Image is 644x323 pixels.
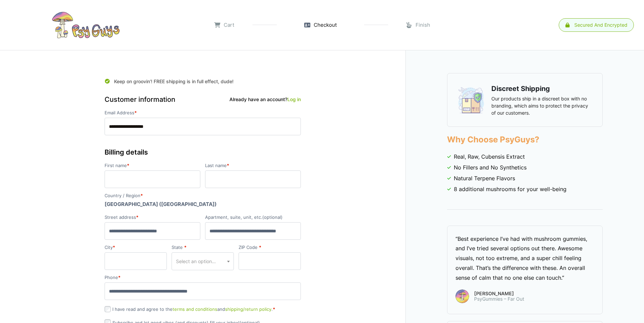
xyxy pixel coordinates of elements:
[474,296,524,302] span: PsyGummies – Far Out
[105,193,301,198] label: Country / Region
[105,215,200,220] label: Street address
[474,291,524,296] span: [PERSON_NAME]
[214,21,234,29] a: Cart
[456,234,594,283] div: “Best experience I’ve had with mushroom gummies, and I’ve tried several options out there. Awesom...
[314,21,337,29] span: Checkout
[127,163,129,168] abbr: required
[559,18,634,32] a: Secured and encrypted
[229,96,301,103] div: Already have an account?
[172,245,234,250] label: State
[105,245,167,250] label: City
[227,163,229,168] abbr: required
[105,201,217,207] strong: [GEOGRAPHIC_DATA] ([GEOGRAPHIC_DATA])
[205,163,301,168] label: Last name
[491,95,592,116] p: Our products ship in a discreet box with no branding, which aims to protect the privacy of our cu...
[118,275,120,280] abbr: required
[287,96,301,102] a: Log in
[113,245,115,250] abbr: required
[491,85,550,93] strong: Discreet Shipping
[105,306,275,312] label: I have read and agree to the and .
[136,214,138,220] abbr: required
[105,73,301,87] div: Keep on groovin’! FREE shipping is in full effect, dude!
[205,215,301,220] label: Apartment, suite, unit, etc.
[454,185,567,193] span: 8 additional mushrooms for your well-being
[172,252,234,270] span: State
[273,306,275,312] abbr: required
[259,245,261,250] abbr: required
[105,275,301,280] label: Phone
[454,153,525,161] span: Real, Raw, Cubensis Extract
[105,306,111,312] input: I have read and agree to theterms and conditionsandshipping/return policy.*
[134,110,137,115] abbr: required
[447,135,539,144] strong: Why Choose PsyGuys?
[105,111,301,115] label: Email Address
[105,163,200,168] label: First name
[184,245,186,250] abbr: required
[173,306,217,312] a: terms and conditions
[176,258,216,265] span: Select an option…
[416,21,430,29] span: Finish
[239,245,301,250] label: ZIP Code
[225,306,271,312] a: shipping/return policy
[140,193,143,198] abbr: required
[105,94,301,105] h3: Customer information
[454,163,527,171] span: No Fillers and No Synthetics
[574,23,627,27] div: Secured and encrypted
[262,214,283,220] span: (optional)
[105,147,301,157] h3: Billing details
[454,174,515,182] span: Natural Terpene Flavors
